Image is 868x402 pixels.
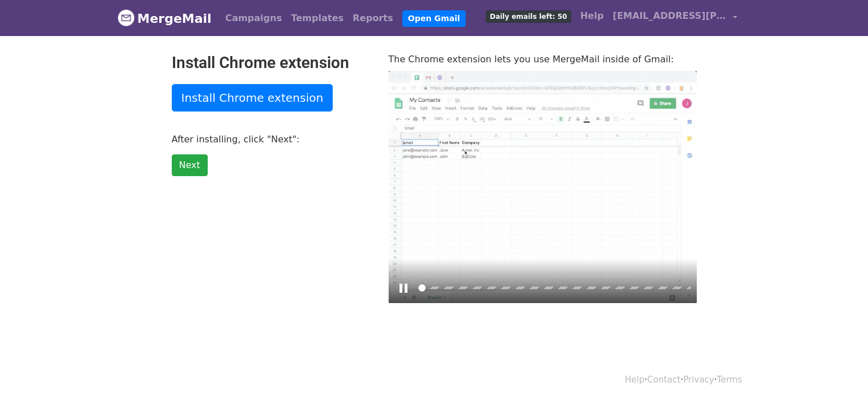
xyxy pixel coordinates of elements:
[486,10,571,23] span: Daily emails left: 50
[172,53,372,73] h2: Install Chrome extension
[481,5,575,27] a: Daily emails left: 50
[811,347,868,402] iframe: Chat Widget
[613,9,727,23] span: [EMAIL_ADDRESS][PERSON_NAME][DOMAIN_NAME]
[683,375,714,385] a: Privacy
[625,375,644,385] a: Help
[348,7,398,30] a: Reports
[576,5,608,27] a: Help
[717,375,742,385] a: Terms
[608,5,742,31] a: [EMAIL_ADDRESS][PERSON_NAME][DOMAIN_NAME]
[286,7,348,30] a: Templates
[118,6,212,30] a: MergeMail
[647,375,680,385] a: Contact
[221,7,286,30] a: Campaigns
[172,133,372,145] p: After installing, click "Next":
[402,10,466,27] a: Open Gmail
[172,84,333,112] a: Install Chrome extension
[118,9,135,26] img: MergeMail logo
[389,53,697,65] p: The Chrome extension lets you use MergeMail inside of Gmail:
[172,154,208,176] a: Next
[394,279,413,297] button: Play
[418,282,691,293] input: Seek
